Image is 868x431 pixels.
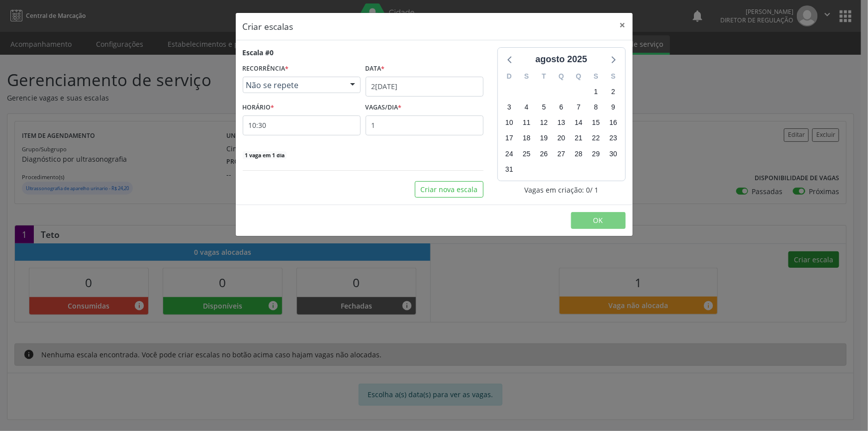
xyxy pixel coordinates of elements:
[243,115,361,135] input: 00:00
[537,131,551,145] span: terça-feira, 19 de agosto de 2025
[415,181,483,198] button: Criar nova escala
[537,116,551,130] span: terça-feira, 12 de agosto de 2025
[502,101,516,114] span: domingo, 3 de agosto de 2025
[554,116,568,130] span: quarta-feira, 13 de agosto de 2025
[570,69,587,84] div: Q
[518,69,535,84] div: S
[589,147,603,161] span: sexta-feira, 29 de agosto de 2025
[589,85,603,99] span: sexta-feira, 1 de agosto de 2025
[243,100,275,115] label: HORÁRIO
[531,53,591,66] div: agosto 2025
[366,77,483,97] input: Selecione uma data
[606,147,620,161] span: sábado, 30 de agosto de 2025
[554,147,568,161] span: quarta-feira, 27 de agosto de 2025
[606,131,620,145] span: sábado, 23 de agosto de 2025
[572,116,585,130] span: quinta-feira, 14 de agosto de 2025
[589,131,603,145] span: sexta-feira, 22 de agosto de 2025
[605,69,622,84] div: S
[572,147,585,161] span: quinta-feira, 28 de agosto de 2025
[520,131,534,145] span: segunda-feira, 18 de agosto de 2025
[587,69,605,84] div: S
[613,13,633,37] button: Close
[501,69,518,84] div: D
[606,85,620,99] span: sábado, 2 de agosto de 2025
[520,101,534,114] span: segunda-feira, 4 de agosto de 2025
[606,116,620,130] span: sábado, 16 de agosto de 2025
[572,131,585,145] span: quinta-feira, 21 de agosto de 2025
[554,131,568,145] span: quarta-feira, 20 de agosto de 2025
[502,147,516,161] span: domingo, 24 de agosto de 2025
[571,212,626,229] button: OK
[537,101,551,114] span: terça-feira, 5 de agosto de 2025
[589,101,603,114] span: sexta-feira, 8 de agosto de 2025
[590,185,598,195] span: / 1
[366,61,385,77] label: Data
[520,147,534,161] span: segunda-feira, 25 de agosto de 2025
[502,131,516,145] span: domingo, 17 de agosto de 2025
[593,215,603,225] span: OK
[589,116,603,130] span: sexta-feira, 15 de agosto de 2025
[502,162,516,176] span: domingo, 31 de agosto de 2025
[497,185,626,195] div: Vagas em criação: 0
[537,147,551,161] span: terça-feira, 26 de agosto de 2025
[246,80,340,90] span: Não se repete
[243,61,289,77] label: RECORRÊNCIA
[366,100,402,115] label: VAGAS/DIA
[502,116,516,130] span: domingo, 10 de agosto de 2025
[243,47,274,58] div: Escala #0
[554,101,568,114] span: quarta-feira, 6 de agosto de 2025
[535,69,553,84] div: T
[243,20,293,33] h5: Criar escalas
[572,101,585,114] span: quinta-feira, 7 de agosto de 2025
[243,151,287,159] span: 1 vaga em 1 dia
[606,101,620,114] span: sábado, 9 de agosto de 2025
[520,116,534,130] span: segunda-feira, 11 de agosto de 2025
[553,69,570,84] div: Q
